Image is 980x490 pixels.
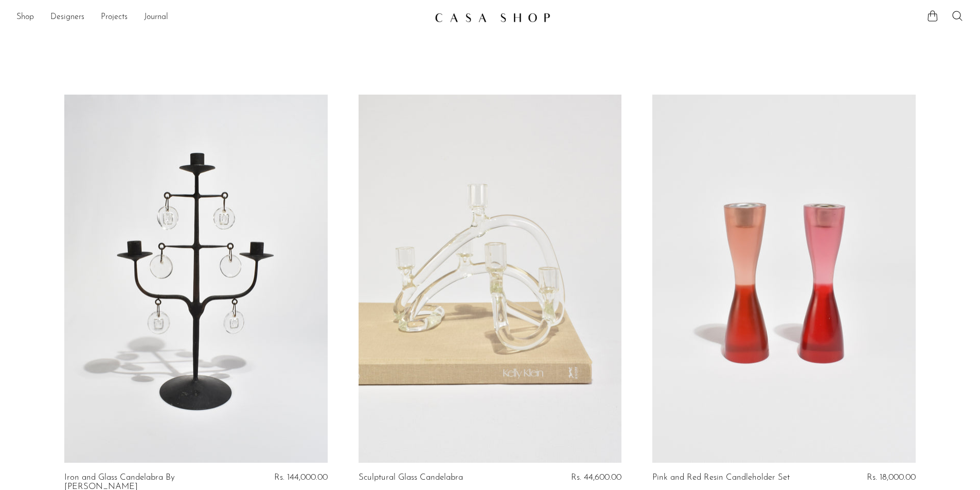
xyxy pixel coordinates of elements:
[867,473,916,482] span: Rs. 18,000.00
[101,11,128,24] a: Projects
[16,11,34,24] a: Shop
[652,473,790,482] a: Pink and Red Resin Candleholder Set
[50,11,84,24] a: Designers
[16,9,426,26] ul: NEW HEADER MENU
[274,473,328,482] span: Rs. 144,000.00
[359,473,463,482] a: Sculptural Glass Candelabra
[571,473,621,482] span: Rs. 44,600.00
[144,11,168,24] a: Journal
[16,9,426,26] nav: Desktop navigation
